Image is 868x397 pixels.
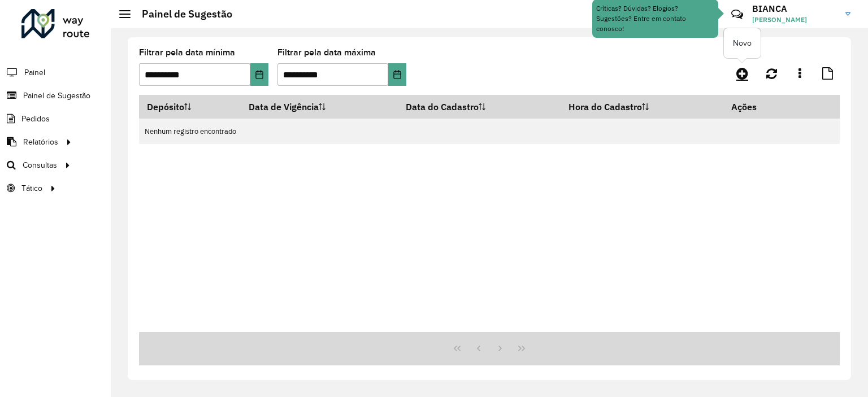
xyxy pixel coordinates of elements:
[752,3,837,14] h3: BIANCA
[23,136,58,148] span: Relatórios
[725,2,749,27] a: Contato Rápido
[250,63,268,86] button: Choose Date
[561,95,724,119] th: Hora do Cadastro
[724,28,761,58] div: Novo
[139,46,235,59] label: Filtrar pela data mínima
[241,95,398,119] th: Data de Vigência
[398,95,561,119] th: Data do Cadastro
[139,95,241,119] th: Depósito
[388,63,406,86] button: Choose Date
[724,95,792,119] th: Ações
[21,182,42,194] span: Tático
[131,8,232,20] h2: Painel de Sugestão
[23,159,57,171] span: Consultas
[24,67,45,78] span: Painel
[23,90,90,102] span: Painel de Sugestão
[21,113,50,125] span: Pedidos
[752,15,837,25] span: [PERSON_NAME]
[277,46,376,59] label: Filtrar pela data máxima
[139,119,840,144] td: Nenhum registro encontrado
